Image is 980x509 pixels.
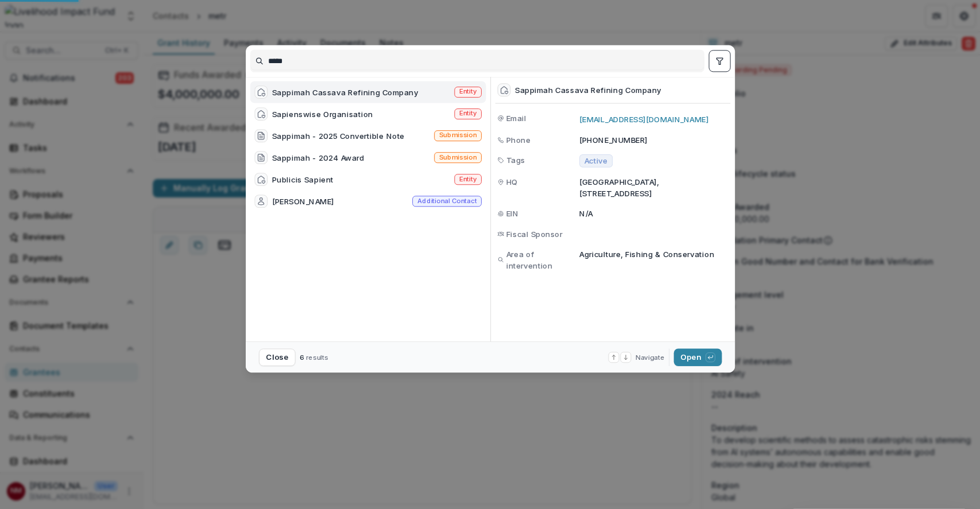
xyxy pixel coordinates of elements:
[514,86,661,95] div: Sappimah Cassava Refining Company
[708,50,730,72] button: toggle filters
[459,110,476,118] span: Entity
[300,353,304,361] span: 6
[635,352,664,362] span: Navigate
[417,197,477,205] span: Additional contact
[272,152,364,164] div: Sappimah - 2024 Award
[579,134,728,146] p: [PHONE_NUMBER]
[272,130,404,142] div: Sappimah - 2025 Convertible Note
[506,208,518,219] span: EIN
[673,348,722,366] button: Open
[579,248,728,259] p: Agriculture, Fishing & Conservation
[439,131,477,139] span: Submission
[439,153,477,161] span: Submission
[579,208,728,219] p: N/A
[272,87,418,98] div: Sappimah Cassava Refining Company
[272,196,334,207] div: [PERSON_NAME]
[506,176,517,188] span: HQ
[506,154,525,166] span: Tags
[584,156,607,165] span: Active
[579,176,728,199] p: [GEOGRAPHIC_DATA], [STREET_ADDRESS]
[506,248,579,271] span: Area of intervention
[272,174,333,185] div: Publicis Sapient
[459,88,476,96] span: Entity
[305,353,328,361] span: results
[506,228,562,239] span: Fiscal Sponsor
[258,348,295,366] button: Close
[459,175,476,183] span: Entity
[506,112,526,124] span: Email
[272,108,373,120] div: Sapienswise Organisation
[506,134,530,146] span: Phone
[579,115,708,124] a: [EMAIL_ADDRESS][DOMAIN_NAME]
